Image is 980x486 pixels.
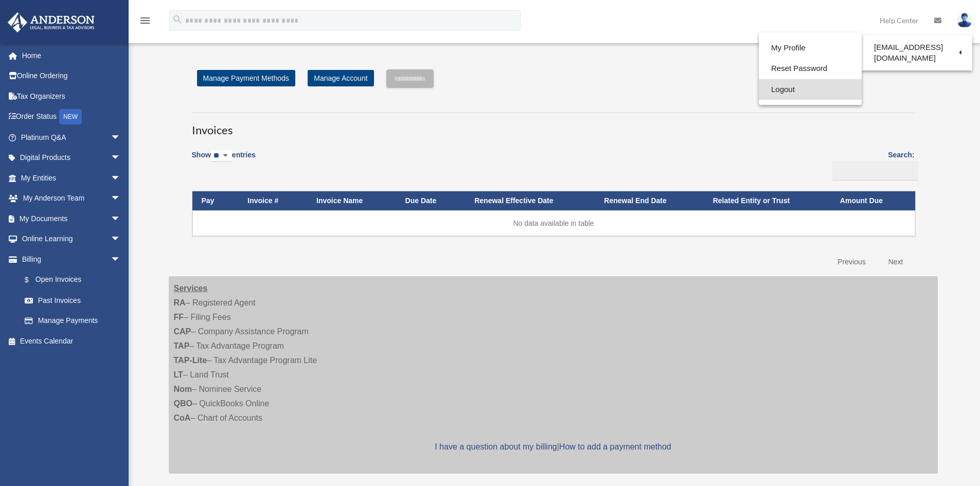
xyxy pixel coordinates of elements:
[192,191,239,210] th: Pay: activate to sort column descending
[174,370,183,379] strong: LT
[704,191,831,210] th: Related Entity or Trust: activate to sort column ascending
[830,251,873,273] a: Previous
[829,149,915,181] label: Search:
[862,38,972,68] a: [EMAIL_ADDRESS][DOMAIN_NAME]
[831,191,915,210] th: Amount Due: activate to sort column ascending
[435,442,557,451] a: I have a question about my billing
[957,13,972,28] img: User Pic
[192,149,256,172] label: Show entries
[111,188,131,209] span: arrow_drop_down
[14,290,131,311] a: Past Invoices
[197,70,295,86] a: Manage Payment Methods
[7,86,136,106] a: Tax Organizers
[174,356,207,365] strong: TAP-Lite
[7,66,136,86] a: Online Ordering
[559,442,671,451] a: How to add a payment method
[465,191,595,210] th: Renewal Effective Date: activate to sort column ascending
[14,311,131,331] a: Manage Payments
[174,385,192,393] strong: Nom
[174,440,933,454] p: |
[169,276,938,474] div: – Registered Agent – Filing Fees – Company Assistance Program – Tax Advantage Program – Tax Advan...
[111,168,131,189] span: arrow_drop_down
[111,208,131,229] span: arrow_drop_down
[7,106,136,128] a: Order StatusNEW
[308,70,373,86] a: Manage Account
[7,229,136,249] a: Online Learningarrow_drop_down
[111,148,131,169] span: arrow_drop_down
[5,12,98,32] img: Anderson Advisors Platinum Portal
[7,249,131,269] a: Billingarrow_drop_down
[174,413,191,422] strong: CoA
[7,208,136,229] a: My Documentsarrow_drop_down
[14,269,126,291] a: $Open Invoices
[192,113,915,138] h3: Invoices
[832,161,918,181] input: Search:
[174,284,208,293] strong: Services
[174,399,192,408] strong: QBO
[30,274,35,286] span: $
[396,191,466,210] th: Due Date: activate to sort column ascending
[759,79,862,100] a: Logout
[174,298,186,307] strong: RA
[139,14,151,27] i: menu
[759,58,862,79] a: Reset Password
[7,45,136,66] a: Home
[111,229,131,250] span: arrow_drop_down
[174,327,191,336] strong: CAP
[881,251,911,273] a: Next
[7,188,136,209] a: My Anderson Teamarrow_drop_down
[139,18,151,27] a: menu
[192,210,915,236] td: No data available in table
[307,191,396,210] th: Invoice Name: activate to sort column ascending
[7,148,136,168] a: Digital Productsarrow_drop_down
[238,191,307,210] th: Invoice #: activate to sort column ascending
[595,191,703,210] th: Renewal End Date: activate to sort column ascending
[211,150,232,162] select: Showentries
[7,168,136,188] a: My Entitiesarrow_drop_down
[172,14,183,25] i: search
[7,331,136,351] a: Events Calendar
[59,109,82,124] div: NEW
[7,127,136,148] a: Platinum Q&Aarrow_drop_down
[174,313,184,321] strong: FF
[111,249,131,270] span: arrow_drop_down
[174,341,190,350] strong: TAP
[759,38,862,59] a: My Profile
[111,127,131,148] span: arrow_drop_down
